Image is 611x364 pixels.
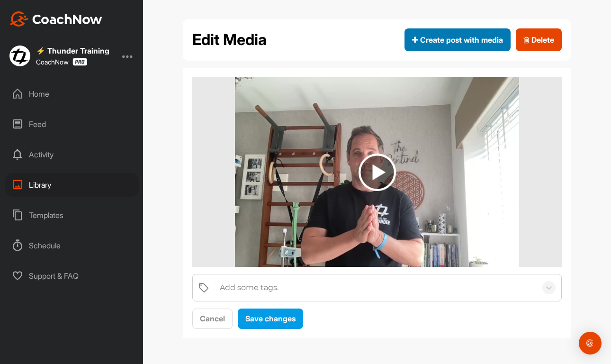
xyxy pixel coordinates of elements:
[9,45,30,66] img: square_d0322c8151cab0fb607ea5a09507bf95.jpg
[359,154,396,191] img: play
[220,282,279,293] div: Add some tags.
[9,11,102,27] img: CoachNow
[245,314,296,323] span: Save changes
[36,58,87,66] div: CoachNow
[412,34,503,45] span: Create post with media
[238,309,303,329] button: Save changes
[516,28,562,51] button: Delete
[192,28,267,51] h2: Edit Media
[36,47,109,55] div: ⚡️ Thunder Training
[198,282,209,293] img: tags
[192,309,233,329] button: Cancel
[5,173,139,197] div: Library
[579,332,602,355] div: Open Intercom Messenger
[200,314,225,323] span: Cancel
[404,28,511,51] button: Create post with media
[5,264,139,288] div: Support & FAQ
[5,82,139,106] div: Home
[5,203,139,227] div: Templates
[5,143,139,166] div: Activity
[235,77,519,267] img: media
[5,234,139,257] div: Schedule
[5,112,139,136] div: Feed
[72,58,87,66] img: CoachNow Pro
[523,34,554,45] span: Delete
